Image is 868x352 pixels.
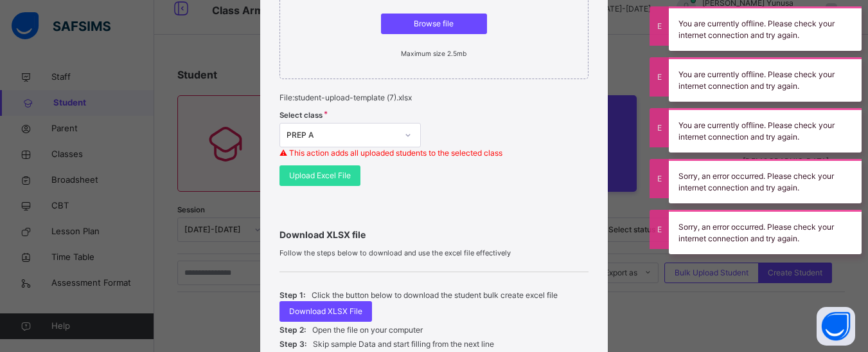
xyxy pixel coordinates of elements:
[279,228,588,241] span: Download XLSX file
[669,6,862,51] div: You are currently offline. Please check your internet connection and try again.
[279,147,588,159] p: ⚠ This action adds all uploaded students to the selected class
[279,92,588,104] p: File: student-upload-template (7).xlsx
[279,324,306,336] span: Step 2:
[401,50,466,57] small: Maximum size 2.5mb
[287,129,397,141] div: PREP A
[313,338,494,350] p: Skip sample Data and start filling from the next line
[669,108,862,153] div: You are currently offline. Please check your internet connection and try again.
[289,170,351,181] span: Upload Excel File
[289,306,362,317] span: Download XLSX File
[312,324,423,336] p: Open the file on your computer
[669,210,862,254] div: Sorry, an error occurred. Please check your internet connection and try again.
[312,290,558,301] p: Click the button below to download the student bulk create excel file
[817,307,855,346] button: Open asap
[279,110,323,121] span: Select class
[391,18,477,30] span: Browse file
[279,290,305,301] span: Step 1:
[279,248,588,259] span: Follow the steps below to download and use the excel file effectively
[669,57,862,102] div: You are currently offline. Please check your internet connection and try again.
[279,338,306,350] span: Step 3:
[669,159,862,203] div: Sorry, an error occurred. Please check your internet connection and try again.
